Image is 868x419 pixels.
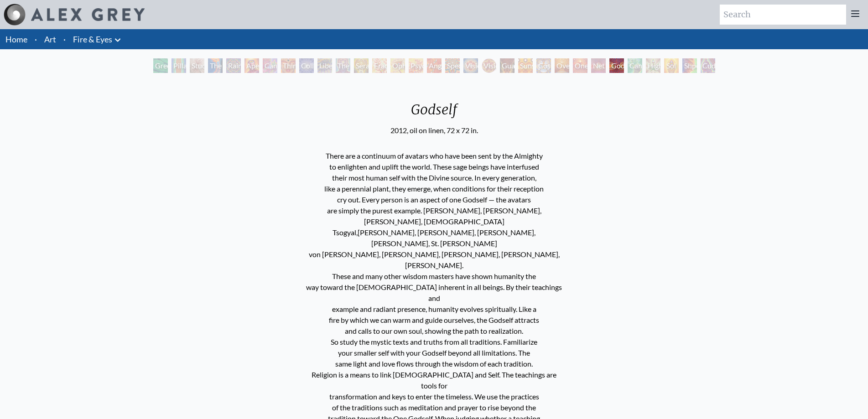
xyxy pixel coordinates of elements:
[518,58,533,73] div: Sunyata
[299,58,314,73] div: Collective Vision
[390,101,478,125] div: Godself
[682,58,697,73] div: Shpongled
[664,58,679,73] div: Sol Invictus
[208,58,223,73] div: The Torch
[281,58,296,73] div: Third Eye Tears of Joy
[445,58,460,73] div: Spectral Lotus
[409,58,423,73] div: Psychomicrograph of a Fractal Paisley Cherub Feather Tip
[5,34,27,44] a: Home
[153,58,168,73] div: Green Hand
[190,58,204,73] div: Study for the Great Turn
[390,58,405,73] div: Ophanic Eyelash
[720,5,846,25] input: Search
[60,29,69,49] li: ·
[317,58,332,73] div: Liberation Through Seeing
[263,58,277,73] div: Cannabis Sutra
[390,125,478,136] div: 2012, oil on linen, 72 x 72 in.
[646,58,660,73] div: Higher Vision
[427,58,442,73] div: Angel Skin
[336,58,350,73] div: The Seer
[354,58,369,73] div: Seraphic Transport Docking on the Third Eye
[372,58,387,73] div: Fractal Eyes
[226,58,241,73] div: Rainbow Eye Ripple
[44,33,56,46] a: Art
[500,58,515,73] div: Guardian of Infinite Vision
[701,58,715,73] div: Cuddle
[573,58,587,73] div: One
[482,58,496,73] div: Vision Crystal Tondo
[244,58,259,73] div: Aperture
[536,58,551,73] div: Cosmic Elf
[463,58,478,73] div: Vision Crystal
[31,29,41,49] li: ·
[555,58,569,73] div: Oversoul
[591,58,606,73] div: Net of Being
[628,58,642,73] div: Cannafist
[172,58,186,73] div: Pillar of Awareness
[73,33,112,46] a: Fire & Eyes
[609,58,624,73] div: Godself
